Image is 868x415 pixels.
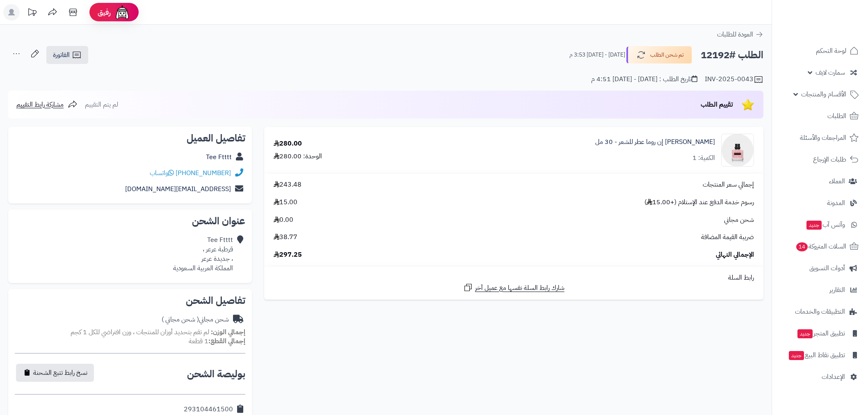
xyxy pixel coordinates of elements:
[626,46,692,64] button: تم شحن الطلب
[829,284,845,296] span: التقارير
[274,233,297,242] span: 38.77
[162,315,199,324] span: ( شحن مجاني )
[777,367,863,387] a: الإعدادات
[98,7,111,17] span: رفيق
[173,235,233,273] div: Tee Ftttt قرطبة عرعر ، ، جديدة عرعر المملكة العربية السعودية
[22,4,42,23] a: تحديثات المنصة
[274,250,302,260] span: 297.25
[701,233,754,242] span: ضريبة القيمة المضافة
[187,369,245,379] h2: بوليصة الشحن
[777,128,863,148] a: المراجعات والأسئلة
[806,221,822,230] span: جديد
[15,296,245,306] h2: تفاصيل الشحن
[827,197,845,209] span: المدونة
[809,262,845,274] span: أدوات التسويق
[806,219,845,230] span: وآتس آب
[274,180,302,189] span: 243.48
[777,106,863,126] a: الطلبات
[176,168,231,178] a: [PHONE_NUMBER]
[777,302,863,322] a: التطبيقات والخدمات
[150,168,174,178] a: واتساب
[701,100,733,109] span: تقييم الطلب
[788,349,845,361] span: تطبيق نقاط البيع
[795,241,846,252] span: السلات المتروكة
[777,280,863,300] a: التقارير
[812,20,860,37] img: logo-2.png
[15,216,245,226] h2: عنوان الشحن
[274,215,293,225] span: 0.00
[208,336,245,346] strong: إجمالي القطع:
[16,100,64,109] span: مشاركة رابط التقييم
[827,110,846,122] span: الطلبات
[211,327,245,337] strong: إجمالي الوزن:
[777,171,863,191] a: العملاء
[703,180,754,189] span: إجمالي سعر المنتجات
[800,132,846,144] span: المراجعات والأسئلة
[33,368,87,378] span: نسخ رابط تتبع الشحنة
[777,237,863,256] a: السلات المتروكة14
[569,51,625,59] small: [DATE] - [DATE] 3:53 م
[701,47,763,64] h2: الطلب #12192
[206,152,232,162] a: Tee Ftttt
[724,215,754,225] span: شحن مجاني
[777,193,863,213] a: المدونة
[717,30,753,39] span: العودة للطلبات
[717,30,763,39] a: العودة للطلبات
[15,133,245,143] h2: تفاصيل العميل
[822,371,845,383] span: الإعدادات
[797,329,813,338] span: جديد
[777,150,863,169] a: طلبات الإرجاع
[777,41,863,61] a: لوحة التحكم
[274,152,322,161] div: الوحدة: 280.00
[777,258,863,278] a: أدوات التسويق
[789,351,804,360] span: جديد
[53,50,70,60] span: الفاتورة
[463,283,564,293] a: شارك رابط السلة نفسها مع عميل آخر
[184,405,233,414] div: 293104461500
[189,336,245,346] small: 1 قطعة
[777,215,863,235] a: وآتس آبجديد
[274,198,297,207] span: 15.00
[801,89,846,100] span: الأقسام والمنتجات
[797,328,845,339] span: تطبيق المتجر
[692,153,715,163] div: الكمية: 1
[722,134,754,166] img: 3614273260084-valentino-valentino-valentino-donna-born-in-roma-_w_-perfumed-hair-mist-30-ml-1-90x...
[829,176,845,187] span: العملاء
[125,184,231,194] a: [EMAIL_ADDRESS][DOMAIN_NAME]
[777,324,863,343] a: تطبيق المتجرجديد
[813,154,846,165] span: طلبات الإرجاع
[795,306,845,317] span: التطبيقات والخدمات
[162,315,229,324] div: شحن مجاني
[85,100,118,109] span: لم يتم التقييم
[16,100,78,109] a: مشاركة رابط التقييم
[816,45,846,57] span: لوحة التحكم
[475,283,564,293] span: شارك رابط السلة نفسها مع عميل آخر
[777,345,863,365] a: تطبيق نقاط البيعجديد
[796,242,808,251] span: 14
[71,327,209,337] span: لم تقم بتحديد أوزان للمنتجات ، وزن افتراضي للكل 1 كجم
[815,67,845,78] span: سمارت لايف
[267,273,760,283] div: رابط السلة
[114,4,130,21] img: ai-face.png
[46,46,88,64] a: الفاتورة
[591,75,697,84] div: تاريخ الطلب : [DATE] - [DATE] 4:51 م
[16,364,94,382] button: نسخ رابط تتبع الشحنة
[644,198,754,207] span: رسوم خدمة الدفع عند الإستلام (+15.00 )
[716,250,754,260] span: الإجمالي النهائي
[595,137,715,147] a: [PERSON_NAME] إن روما عطر للشعر - 30 مل
[705,75,763,84] div: INV-2025-0043
[274,139,302,148] div: 280.00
